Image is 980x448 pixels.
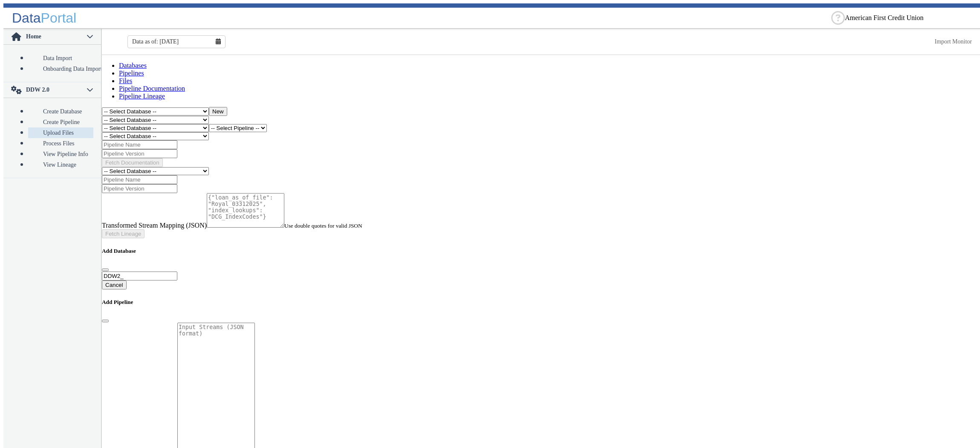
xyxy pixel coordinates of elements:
input: Enter database name [102,272,177,280]
span: Portal [41,10,77,26]
a: This is available for Darling Employees only [935,38,972,45]
button: Fetch Lineage [102,229,145,238]
button: Cancel [102,280,127,289]
ng-select: American First Credit Union [845,14,973,22]
a: Pipelines [119,69,144,77]
a: Create Database [28,106,93,117]
div: Help [831,11,845,25]
a: Files [119,77,132,84]
a: Pipeline Lineage [119,92,165,100]
span: Data [12,10,41,26]
p-accordion-content: Home [3,45,101,82]
p-accordion-header: DDW 2.0 [3,82,101,98]
button: Fetch Documentation [102,158,163,167]
input: Pipeline Version [102,184,177,193]
a: Pipeline Documentation [119,85,185,92]
a: Create Pipeline [28,117,93,127]
input: Pipeline Name [102,175,177,184]
a: Databases [119,62,147,69]
a: Process Files [28,138,93,149]
a: Data Import [28,53,93,64]
button: New [209,107,227,116]
input: Pipeline Name [102,140,177,149]
a: View Pipeline Info [28,149,93,159]
span: Home [25,33,87,40]
p-accordion-content: DDW 2.0 [3,98,101,178]
a: View Lineage [28,159,93,170]
span: Data as of: [DATE] [132,38,179,45]
small: Use double quotes for valid JSON [284,223,362,229]
p-accordion-header: Home [3,29,101,45]
input: Pipeline Version [102,149,177,158]
span: DDW 2.0 [25,87,87,93]
label: Transformed Stream Mapping (JSON) [102,222,207,229]
a: Onboarding Data Import [28,64,93,74]
a: Upload Files [28,127,93,138]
